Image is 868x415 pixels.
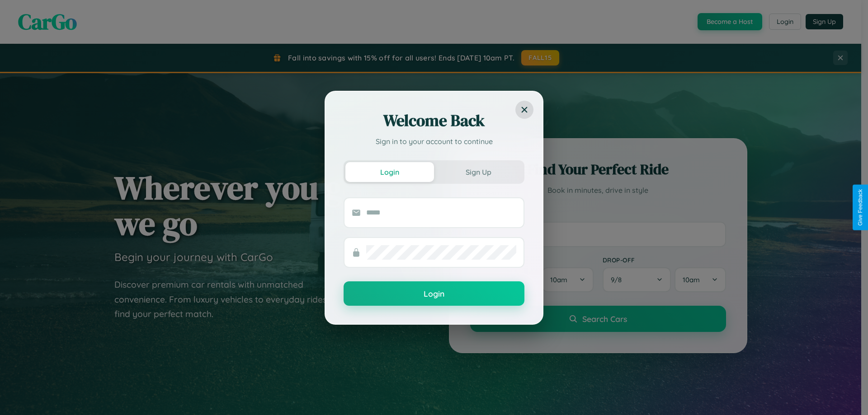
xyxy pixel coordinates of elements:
[344,281,524,306] button: Login
[345,162,434,182] button: Login
[434,162,523,182] button: Sign Up
[857,189,863,226] div: Give Feedback
[344,136,524,147] p: Sign in to your account to continue
[344,110,524,131] h2: Welcome Back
